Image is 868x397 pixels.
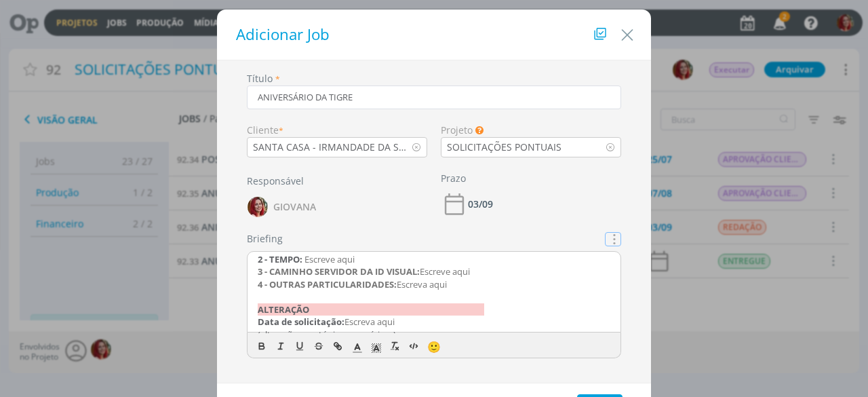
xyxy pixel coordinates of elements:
span: Escreve aqui [304,253,355,265]
button: 🙂 [424,338,443,354]
label: Briefing [247,231,283,246]
span: 🙂 [427,339,441,354]
div: SANTA CASA - IRMANDADE DA SANTA CASA DE MISERICÓRDIA DE [GEOGRAPHIC_DATA] [253,140,412,154]
button: Close [617,18,637,45]
strong: 4 - OUTRAS PARTICULARIDADES: [258,278,397,290]
span: GIOVANA [273,202,316,212]
strong: ALTERAÇÃO [258,303,484,316]
span: Escreva aqui [397,278,447,290]
button: GGIOVANA [247,193,317,221]
span: Escreve aqui [420,265,470,278]
label: Responsável [247,174,304,188]
label: Prazo [441,171,466,185]
div: 03/09 [468,200,493,209]
p: (alterações em tópicos numéricos) [258,328,610,341]
h1: Adicionar Job [231,23,637,46]
strong: 3 - CAMINHO SERVIDOR DA ID VISUAL: [258,265,420,278]
div: Projeto [441,123,621,137]
label: Título [247,71,273,86]
strong: Data de solicitação: [258,316,344,328]
div: SOLICITAÇÕES PONTUAIS [447,140,564,154]
img: G [248,197,268,217]
div: SOLICITAÇÕES PONTUAIS [441,140,564,154]
strong: 2 - TEMPO: [258,253,302,265]
div: Cliente [247,123,427,137]
div: SANTA CASA - IRMANDADE DA SANTA CASA DE MISERICÓRDIA DE RIO CLARO [248,140,412,154]
span: Cor de Fundo [367,338,386,354]
span: Cor do Texto [348,338,367,354]
span: Escreva aqui [344,316,395,328]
